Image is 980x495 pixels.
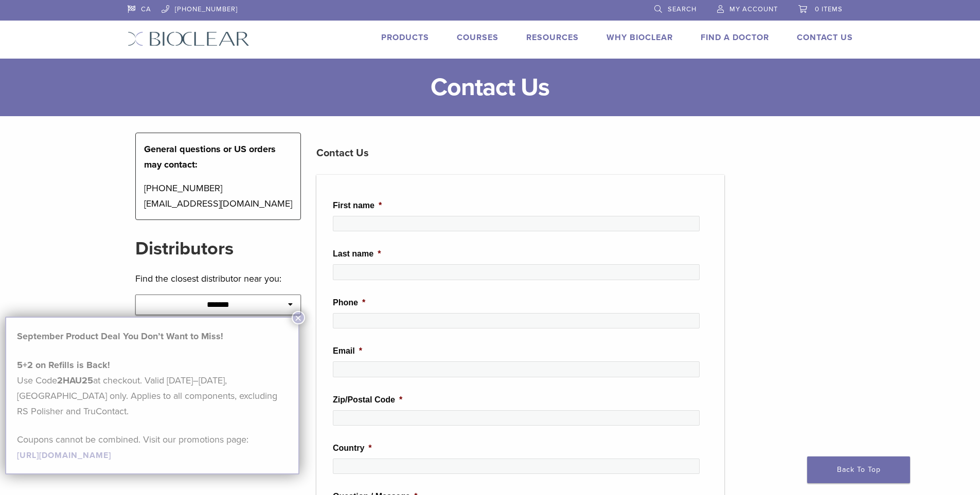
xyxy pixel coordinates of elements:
[17,450,111,461] a: [URL][DOMAIN_NAME]
[333,200,382,211] label: First name
[316,141,724,166] h3: Contact Us
[17,359,110,371] strong: 5+2 on Refills is Back!
[333,443,372,454] label: Country
[144,180,293,211] p: [PHONE_NUMBER] [EMAIL_ADDRESS][DOMAIN_NAME]
[333,249,381,260] label: Last name
[807,456,910,483] a: Back To Top
[57,375,93,386] strong: 2HAU25
[333,395,402,406] label: Zip/Postal Code
[17,357,288,419] p: Use Code at checkout. Valid [DATE]–[DATE], [GEOGRAPHIC_DATA] only. Applies to all components, exc...
[526,32,579,43] a: Resources
[17,331,223,342] strong: September Product Deal You Don’t Want to Miss!
[607,32,673,43] a: Why Bioclear
[144,143,276,170] strong: General questions or US orders may contact:
[135,271,301,286] p: Find the closest distributor near you:
[701,32,769,43] a: Find A Doctor
[381,32,429,43] a: Products
[333,298,365,308] label: Phone
[668,5,697,13] span: Search
[457,32,498,43] a: Courses
[815,5,843,13] span: 0 items
[128,31,250,46] img: Bioclear
[292,311,305,324] button: Close
[17,432,288,463] p: Coupons cannot be combined. Visit our promotions page:
[135,236,301,261] h2: Distributors
[333,346,362,357] label: Email
[797,32,853,43] a: Contact Us
[729,5,778,13] span: My Account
